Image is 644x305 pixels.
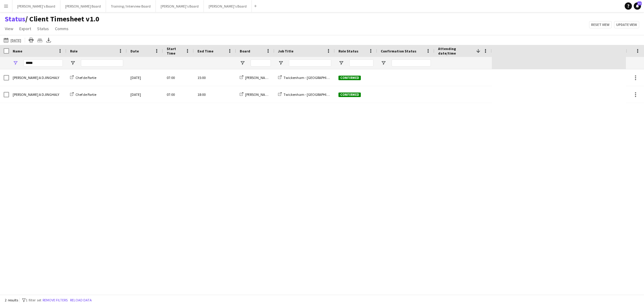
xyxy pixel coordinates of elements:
button: Open Filter Menu [70,60,75,66]
input: Confirmation Status Filter Input [392,59,431,67]
span: Board [240,49,250,53]
span: Status [37,26,49,31]
span: [PERSON_NAME] A DJINGHALY [13,75,59,80]
button: Open Filter Menu [13,60,18,66]
span: Date [130,49,139,53]
span: Role [70,49,78,53]
span: Role Status [338,49,358,53]
span: [PERSON_NAME] A DJINGHALY [13,92,59,97]
a: [PERSON_NAME] Board [240,75,281,80]
button: Update view [614,21,639,28]
app-action-btn: Export XLSX [45,36,52,44]
input: Job Title Filter Input [289,59,331,67]
span: End Time [197,49,213,53]
app-action-btn: Crew files as ZIP [36,36,43,44]
button: [DATE] [2,36,22,44]
button: [PERSON_NAME]'s Board [156,0,204,12]
app-action-btn: Print [27,36,35,44]
div: [DATE] [127,69,163,86]
div: 18:00 [194,86,236,103]
a: Twickenham - [GEOGRAPHIC_DATA] [278,75,340,80]
button: Open Filter Menu [278,60,284,66]
div: 15:00 [194,69,236,86]
span: Export [19,26,31,31]
div: 07:00 [163,86,194,103]
span: Confirmation Status [381,49,416,53]
button: Open Filter Menu [338,60,344,66]
span: 1 filter set [26,298,41,302]
button: Open Filter Menu [381,60,386,66]
span: Twickenham - [GEOGRAPHIC_DATA] [284,75,340,80]
a: Status [35,25,51,33]
input: Role Filter Input [81,59,123,67]
input: Role Status Filter Input [349,59,373,67]
span: [PERSON_NAME] Board [245,92,281,97]
button: Training / Interview Board [106,0,156,12]
a: Comms [53,25,71,33]
input: Board Filter Input [251,59,271,67]
button: [PERSON_NAME]'s Board [12,0,60,12]
button: Open Filter Menu [240,60,245,66]
tcxspan: Call 19-09-2025 via 3CX [11,38,21,42]
a: Chef de Partie [70,75,96,80]
div: 07:00 [163,69,194,86]
span: Attending date/time [438,46,474,55]
span: Job Title [278,49,293,53]
button: Reload data [69,297,93,303]
span: 57 [637,2,642,5]
button: Reset view [589,21,612,28]
a: 57 [634,2,641,10]
span: Client Timesheet v1.0 [25,14,99,24]
a: [PERSON_NAME] Board [240,92,281,97]
button: [PERSON_NAME] Board [60,0,106,12]
a: Export [17,25,34,33]
span: Confirmed [338,76,361,80]
a: View [2,25,16,33]
span: Confirmed [338,93,361,97]
a: Chef de Partie [70,92,96,97]
span: Chef de Partie [75,75,96,80]
a: Status [5,14,25,24]
a: Twickenham - [GEOGRAPHIC_DATA] [278,92,340,97]
span: [PERSON_NAME] Board [245,75,281,80]
span: Comms [55,26,69,31]
span: Twickenham - [GEOGRAPHIC_DATA] [284,92,340,97]
span: View [5,26,13,31]
span: Chef de Partie [75,92,96,97]
input: Name Filter Input [24,59,63,67]
span: Start Time [167,46,183,55]
button: Remove filters [41,297,69,303]
div: [DATE] [127,86,163,103]
button: [PERSON_NAME]'s Board [204,0,252,12]
span: Name [13,49,22,53]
